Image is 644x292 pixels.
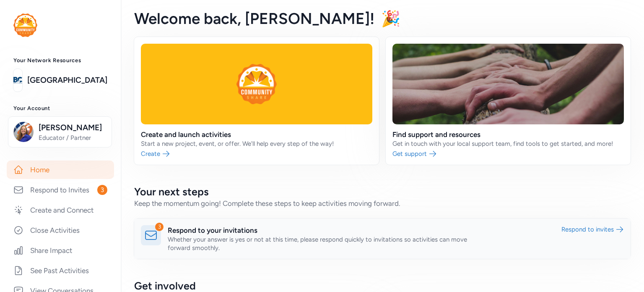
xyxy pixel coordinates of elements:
span: [PERSON_NAME] [39,122,106,134]
a: [GEOGRAPHIC_DATA] [27,74,107,86]
a: Create and Connect [7,201,114,219]
a: Close Activities [7,221,114,239]
a: See Past Activities [7,261,114,280]
h3: Your Network Resources [13,57,107,64]
h2: Your next steps [134,185,631,198]
span: 3 [97,185,107,195]
span: Educator / Partner [39,134,106,142]
div: 3 [155,223,164,231]
img: logo [13,13,37,37]
span: Welcome back , [PERSON_NAME]! [134,9,374,28]
img: logo [13,71,22,89]
button: [PERSON_NAME]Educator / Partner [8,116,112,147]
a: Share Impact [7,241,114,260]
h3: Your Account [13,105,107,112]
span: 🎉 [381,9,400,28]
a: Home [7,160,114,179]
a: Respond to Invites3 [7,181,114,199]
div: Keep the momentum going! Complete these steps to keep activities moving forward. [134,198,631,208]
